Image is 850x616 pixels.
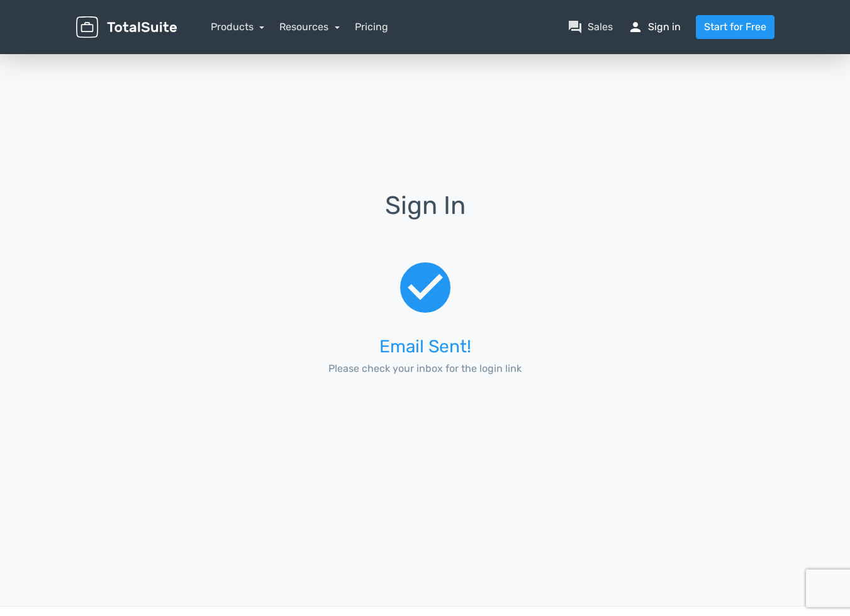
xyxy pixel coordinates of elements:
div: ドメイン概要 [57,76,105,84]
a: Start for Free [696,15,775,39]
span: person [628,20,643,35]
a: Resources [279,21,340,33]
img: tab_keywords_by_traffic_grey.svg [132,74,142,84]
div: v 4.0.25 [35,20,62,30]
a: question_answerSales [568,20,613,35]
p: Please check your inbox for the login link [303,361,547,376]
img: website_grey.svg [20,33,30,44]
h3: Email Sent! [303,337,547,357]
img: TotalSuite for WordPress [76,16,177,38]
div: ドメイン: [DOMAIN_NAME] [33,33,145,44]
a: Pricing [355,20,388,35]
div: キーワード流入 [146,76,203,84]
img: logo_orange.svg [20,20,30,30]
h1: Sign In [285,192,565,237]
span: question_answer [568,20,583,35]
img: tab_domain_overview_orange.svg [43,74,53,84]
span: check_circle [395,255,456,322]
a: personSign in [628,20,681,35]
a: Products [211,21,265,33]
